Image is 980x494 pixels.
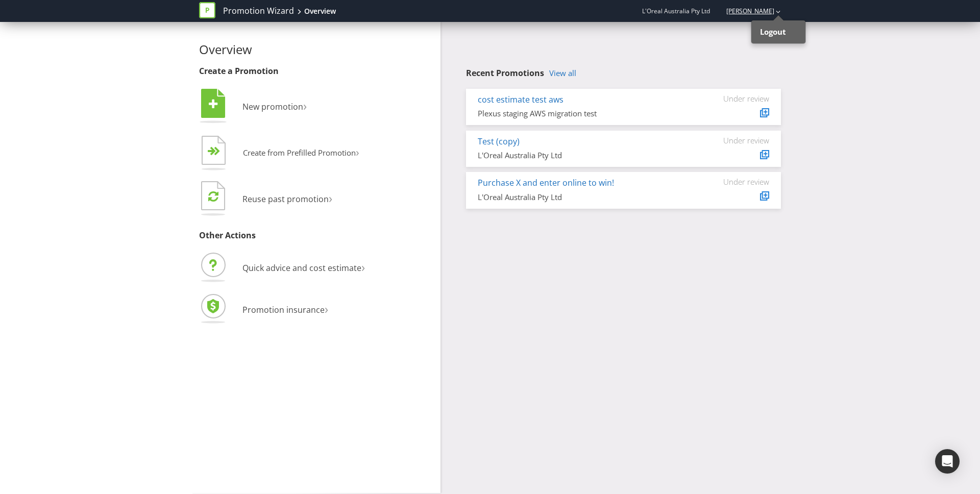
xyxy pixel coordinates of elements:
[304,6,336,16] div: Overview
[466,67,544,79] span: Recent Promotions
[478,192,693,203] div: L'Oreal Australia Pty Ltd
[242,262,361,274] span: Quick advice and cost estimate
[199,133,360,174] button: Create from Prefilled Promotion›
[760,27,786,37] strong: Logout
[199,67,433,76] h3: Create a Promotion
[708,177,769,186] div: Under review
[361,258,365,275] span: ›
[478,177,614,188] a: Purchase X and enter online to win!
[242,101,303,112] span: New promotion
[303,97,307,114] span: ›
[478,94,563,105] a: cost estimate test aws
[208,190,218,202] tspan: 
[708,136,769,145] div: Under review
[199,304,328,315] a: Promotion insurance›
[356,144,359,160] span: ›
[708,94,769,103] div: Under review
[223,5,294,17] a: Promotion Wizard
[199,262,365,274] a: Quick advice and cost estimate›
[199,43,433,56] h2: Overview
[242,304,325,315] span: Promotion insurance
[242,193,329,205] span: Reuse past promotion
[325,300,328,317] span: ›
[935,449,960,474] div: Open Intercom Messenger
[716,7,774,15] a: [PERSON_NAME]
[329,189,332,206] span: ›
[243,147,356,158] span: Create from Prefilled Promotion
[478,136,520,147] a: Test (copy)
[478,150,693,161] div: L'Oreal Australia Pty Ltd
[549,69,576,78] a: View all
[478,108,693,119] div: Plexus staging AWS migration test
[642,7,710,15] span: L'Oreal Australia Pty Ltd
[209,98,218,110] tspan: 
[214,146,220,156] tspan: 
[199,231,433,240] h3: Other Actions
